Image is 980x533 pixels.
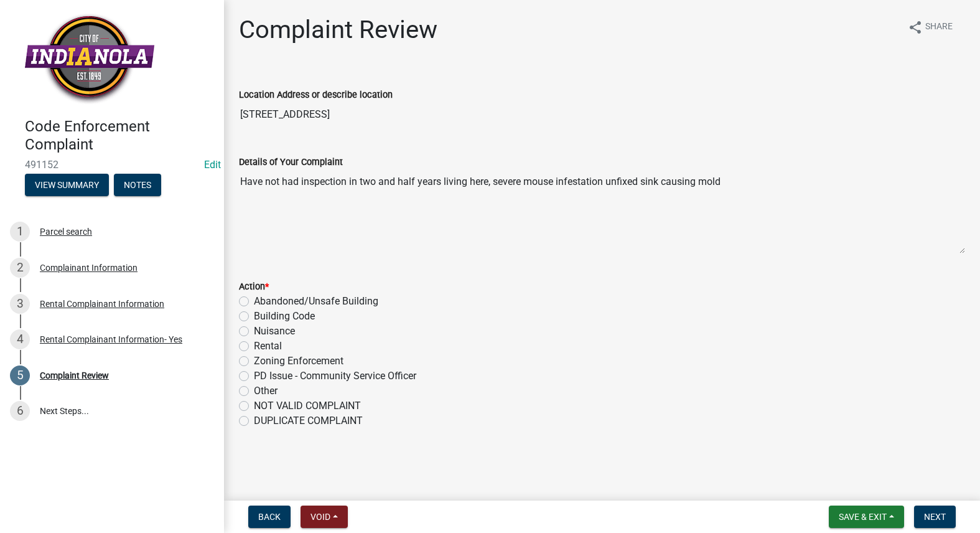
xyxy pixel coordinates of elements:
[254,339,282,354] label: Rental
[114,181,161,191] wm-modal-confirm: Notes
[254,384,278,399] label: Other
[40,335,182,344] div: Rental Complainant Information- Yes
[239,15,437,45] h1: Complaint Review
[239,158,343,167] label: Details of Your Complaint
[204,159,221,171] a: Edit
[254,413,363,428] label: DUPLICATE COMPLAINT
[10,329,30,349] div: 4
[310,512,330,522] span: Void
[25,159,199,171] span: 491152
[239,169,965,254] textarea: Have not had inspection in two and half years living here, severe mouse infestation unfixed sink ...
[925,20,953,35] span: Share
[924,512,946,522] span: Next
[248,506,291,528] button: Back
[301,506,348,528] button: Void
[40,371,109,380] div: Complaint Review
[239,91,393,100] label: Location Address or describe location
[254,399,361,413] label: NOT VALID COMPLAINT
[10,401,30,421] div: 6
[239,283,269,291] label: Action
[829,506,904,528] button: Save & Exit
[114,174,161,196] button: Notes
[10,294,30,314] div: 3
[254,294,378,309] label: Abandoned/Unsafe Building
[25,118,214,154] h4: Code Enforcement Complaint
[204,159,221,171] wm-modal-confirm: Edit Application Number
[10,222,30,242] div: 1
[254,309,315,324] label: Building Code
[254,354,343,369] label: Zoning Enforcement
[40,263,138,272] div: Complainant Information
[40,300,164,308] div: Rental Complainant Information
[914,506,956,528] button: Next
[10,258,30,278] div: 2
[254,369,416,384] label: PD Issue - Community Service Officer
[908,20,923,35] i: share
[25,13,154,105] img: City of Indianola, Iowa
[25,174,109,196] button: View Summary
[10,366,30,385] div: 5
[258,512,281,522] span: Back
[40,227,92,236] div: Parcel search
[25,181,109,191] wm-modal-confirm: Summary
[839,512,887,522] span: Save & Exit
[254,324,295,339] label: Nuisance
[898,15,963,39] button: shareShare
